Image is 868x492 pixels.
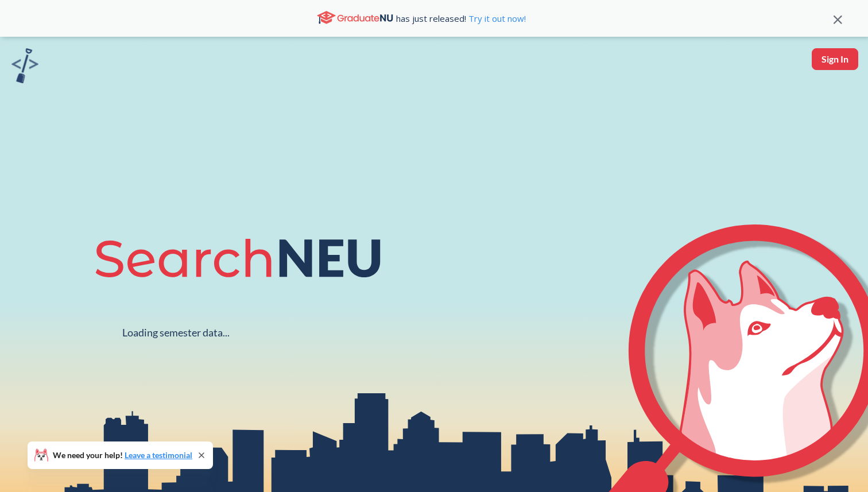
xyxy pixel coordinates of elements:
[11,48,38,83] img: sandbox logo
[53,451,192,459] span: We need your help!
[396,12,526,25] span: has just released!
[122,326,230,339] div: Loading semester data...
[812,48,858,70] button: Sign In
[11,48,38,87] a: sandbox logo
[466,13,526,24] a: Try it out now!
[125,450,192,460] a: Leave a testimonial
